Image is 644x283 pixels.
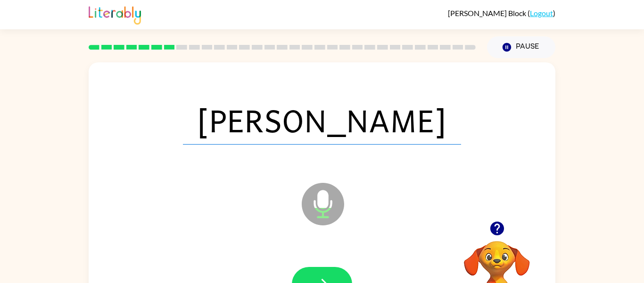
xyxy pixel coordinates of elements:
[183,95,461,145] span: [PERSON_NAME]
[89,4,141,25] img: Literably
[530,9,553,17] a: Logout
[448,9,555,17] div: ( )
[487,36,555,58] button: Pause
[448,9,528,17] span: [PERSON_NAME] Block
